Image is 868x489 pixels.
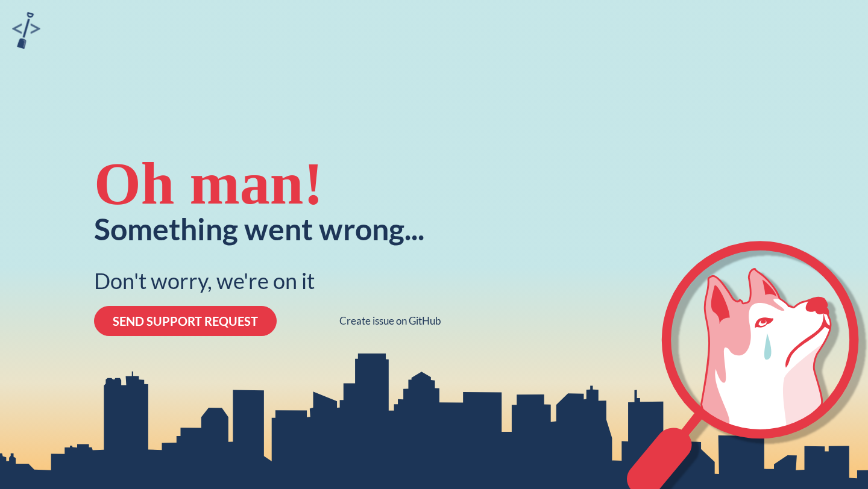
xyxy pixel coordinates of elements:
div: Something went wrong... [94,214,424,244]
img: sandbox logo [12,12,40,49]
div: Oh man! [94,154,324,214]
div: Don't worry, we're on it [94,268,315,294]
button: SEND SUPPORT REQUEST [94,306,277,336]
a: sandbox logo [12,12,40,52]
a: Create issue on GitHub [339,315,441,327]
svg: crying-husky-2 [627,241,868,489]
